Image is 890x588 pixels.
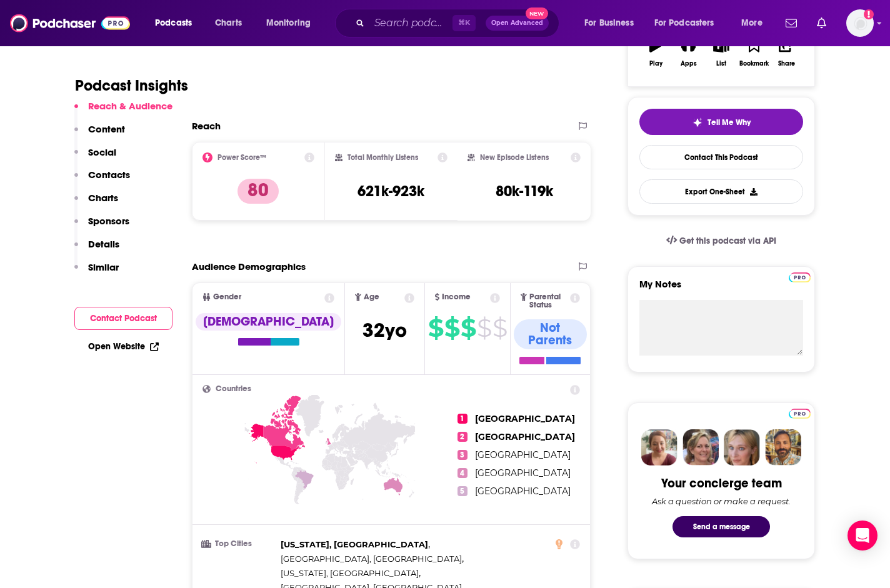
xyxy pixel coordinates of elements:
[732,13,778,33] button: open menu
[281,552,464,566] span: ,
[452,15,476,31] span: ⌘ K
[155,14,192,32] span: Podcasts
[486,16,549,31] button: Open AdvancedNew
[765,429,801,466] img: Jon Profile
[707,117,751,127] span: Tell Me Why
[641,429,677,466] img: Sydney Profile
[207,13,249,33] a: Charts
[216,385,251,393] span: Countries
[789,407,811,419] a: Pro website
[10,11,130,35] a: Podchaser - Follow, Share and Rate Podcasts
[496,182,553,201] h3: 80k-119k
[789,409,811,419] img: Podchaser Pro
[491,20,543,26] span: Open Advanced
[74,169,130,192] button: Contacts
[739,60,769,67] div: Bookmark
[347,9,571,37] div: Search podcasts, credits, & more...
[771,30,803,75] button: Share
[88,146,116,158] p: Social
[281,537,430,552] span: ,
[461,318,476,338] span: $
[281,566,421,581] span: ,
[475,449,571,461] span: [GEOGRAPHIC_DATA]
[457,432,467,442] span: 2
[347,153,418,162] h2: Total Monthly Listens
[88,100,172,112] p: Reach & Audience
[457,468,467,478] span: 4
[257,13,327,33] button: open menu
[656,226,786,256] a: Get this podcast via API
[74,238,119,261] button: Details
[74,307,172,330] button: Contact Podcast
[847,521,877,551] div: Open Intercom Messenger
[639,179,803,204] button: Export One-Sheet
[846,9,874,37] span: Logged in as evankrask
[88,169,130,181] p: Contacts
[737,30,770,75] button: Bookmark
[88,123,125,135] p: Content
[646,13,732,33] button: open menu
[364,293,379,301] span: Age
[682,429,719,466] img: Barbara Profile
[88,238,119,250] p: Details
[652,496,791,506] div: Ask a question or make a request.
[679,236,776,246] span: Get this podcast via API
[781,12,802,34] a: Show notifications dropdown
[705,30,737,75] button: List
[584,14,634,32] span: For Business
[672,30,704,75] button: Apps
[654,14,714,32] span: For Podcasters
[196,313,341,331] div: [DEMOGRAPHIC_DATA]
[526,7,548,19] span: New
[192,261,306,272] h2: Audience Demographics
[475,413,575,424] span: [GEOGRAPHIC_DATA]
[716,60,726,67] div: List
[88,341,159,352] a: Open Website
[88,192,118,204] p: Charts
[74,146,116,169] button: Social
[661,476,782,491] div: Your concierge team
[529,293,568,309] span: Parental Status
[202,540,276,548] h3: Top Cities
[480,153,549,162] h2: New Episode Listens
[428,318,443,338] span: $
[789,271,811,282] a: Pro website
[237,179,279,204] p: 80
[475,431,575,442] span: [GEOGRAPHIC_DATA]
[492,318,507,338] span: $
[215,14,242,32] span: Charts
[88,261,119,273] p: Similar
[74,123,125,146] button: Content
[789,272,811,282] img: Podchaser Pro
[457,414,467,424] span: 1
[778,60,795,67] div: Share
[681,60,697,67] div: Apps
[369,13,452,33] input: Search podcasts, credits, & more...
[514,319,587,349] div: Not Parents
[217,153,266,162] h2: Power Score™
[639,109,803,135] button: tell me why sparkleTell Me Why
[266,14,311,32] span: Monitoring
[672,516,770,537] button: Send a message
[88,215,129,227] p: Sponsors
[213,293,241,301] span: Gender
[475,486,571,497] span: [GEOGRAPHIC_DATA]
[146,13,208,33] button: open menu
[281,539,428,549] span: [US_STATE], [GEOGRAPHIC_DATA]
[741,14,762,32] span: More
[75,76,188,95] h1: Podcast Insights
[475,467,571,479] span: [GEOGRAPHIC_DATA]
[639,30,672,75] button: Play
[477,318,491,338] span: $
[74,100,172,123] button: Reach & Audience
[576,13,649,33] button: open menu
[281,554,462,564] span: [GEOGRAPHIC_DATA], [GEOGRAPHIC_DATA]
[357,182,424,201] h3: 621k-923k
[362,318,407,342] span: 32 yo
[649,60,662,67] div: Play
[864,9,874,19] svg: Add a profile image
[192,120,221,132] h2: Reach
[442,293,471,301] span: Income
[812,12,831,34] a: Show notifications dropdown
[457,450,467,460] span: 3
